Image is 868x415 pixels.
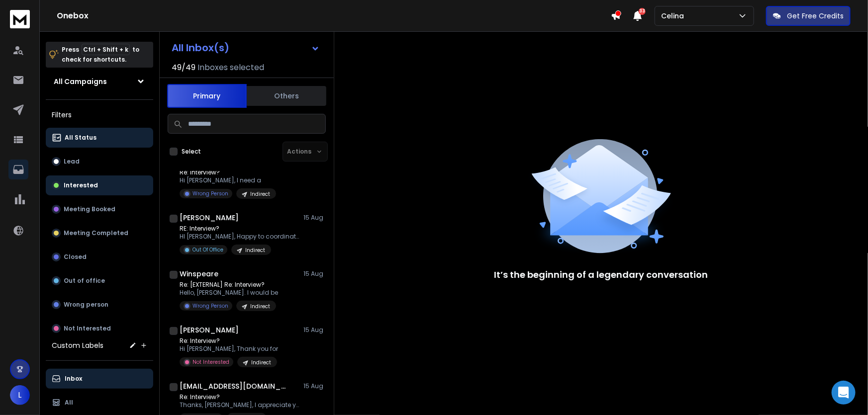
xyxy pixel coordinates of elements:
[193,358,229,366] p: Not Interested
[247,85,326,107] button: Others
[57,10,611,22] h1: Onebox
[46,295,153,315] button: Wrong person
[52,340,103,350] h3: Custom Labels
[180,269,218,279] h1: Winspeare
[46,223,153,243] button: Meeting Completed
[787,11,844,21] p: Get Free Credits
[180,381,289,391] h1: [EMAIL_ADDRESS][DOMAIN_NAME]
[46,199,153,219] button: Meeting Booked
[164,38,328,58] button: All Inbox(s)
[65,399,73,407] p: All
[250,190,270,198] p: Indirect
[64,229,128,237] p: Meeting Completed
[64,277,105,285] p: Out of office
[303,326,326,334] p: 15 Aug
[193,246,223,253] p: Out Of Office
[46,128,153,148] button: All Status
[180,289,278,297] p: Hello, [PERSON_NAME]. I would be
[832,381,856,405] div: Open Intercom Messenger
[182,148,201,156] label: Select
[303,214,326,222] p: 15 Aug
[10,10,30,28] img: logo
[64,205,115,213] p: Meeting Booked
[64,301,108,309] p: Wrong person
[180,225,299,233] p: RE: Interview?
[65,134,96,142] p: All Status
[639,8,646,15] span: 33
[64,253,87,261] p: Closed
[245,247,265,254] p: Indirect
[65,375,82,383] p: Inbox
[172,62,195,74] span: 49 / 49
[180,345,278,353] p: Hi [PERSON_NAME], Thank you for
[10,385,30,405] button: L
[251,359,271,366] p: Indirect
[180,168,276,176] p: Re: Interview?
[54,77,107,86] h1: All Campaigns
[46,72,153,91] button: All Campaigns
[82,44,130,55] span: Ctrl + Shift + k
[180,176,276,184] p: Hi [PERSON_NAME], I need a
[167,84,247,108] button: Primary
[193,302,228,310] p: Wrong Person
[62,45,139,65] p: Press to check for shortcuts.
[46,393,153,413] button: All
[64,325,111,332] p: Not Interested
[46,271,153,291] button: Out of office
[180,325,239,335] h1: [PERSON_NAME]
[46,175,153,195] button: Interested
[303,270,326,278] p: 15 Aug
[180,233,299,241] p: HI [PERSON_NAME], Happy to coordinate
[193,190,228,197] p: Wrong Person
[180,393,299,401] p: Re: Interview?
[180,401,299,409] p: Thanks, [PERSON_NAME], I appreciate your
[303,382,326,390] p: 15 Aug
[64,158,80,166] p: Lead
[46,108,153,122] h3: Filters
[494,268,708,282] p: It’s the beginning of a legendary conversation
[46,152,153,171] button: Lead
[661,11,688,21] p: Celina
[766,6,851,26] button: Get Free Credits
[172,43,229,53] h1: All Inbox(s)
[250,303,270,310] p: Indirect
[180,213,239,223] h1: [PERSON_NAME]
[46,369,153,389] button: Inbox
[64,181,98,189] p: Interested
[46,247,153,267] button: Closed
[197,62,264,74] h3: Inboxes selected
[180,337,278,345] p: Re: Interview?
[180,281,278,289] p: Re: [EXTERNAL] Re: Interview?
[46,319,153,338] button: Not Interested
